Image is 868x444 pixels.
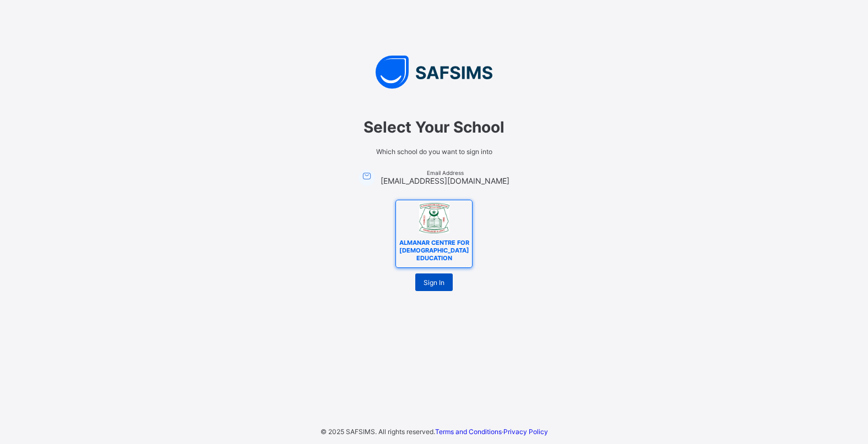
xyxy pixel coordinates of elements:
img: SAFSIMS Logo [269,56,599,89]
span: Select Your School [280,118,588,136]
a: Terms and Conditions [435,427,502,436]
span: Email Address [381,169,509,176]
span: · [435,427,548,436]
a: Privacy Policy [503,427,548,436]
span: ALMANAR CENTRE FOR [DEMOGRAPHIC_DATA] EDUCATION [397,236,472,265]
img: ALMANAR CENTRE FOR ISLAMIC EDUCATION [419,203,449,233]
span: © 2025 SAFSIMS. All rights reserved. [321,427,435,436]
span: Which school do you want to sign into [280,147,588,156]
span: [EMAIL_ADDRESS][DOMAIN_NAME] [381,176,509,185]
span: Sign In [424,278,444,287]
